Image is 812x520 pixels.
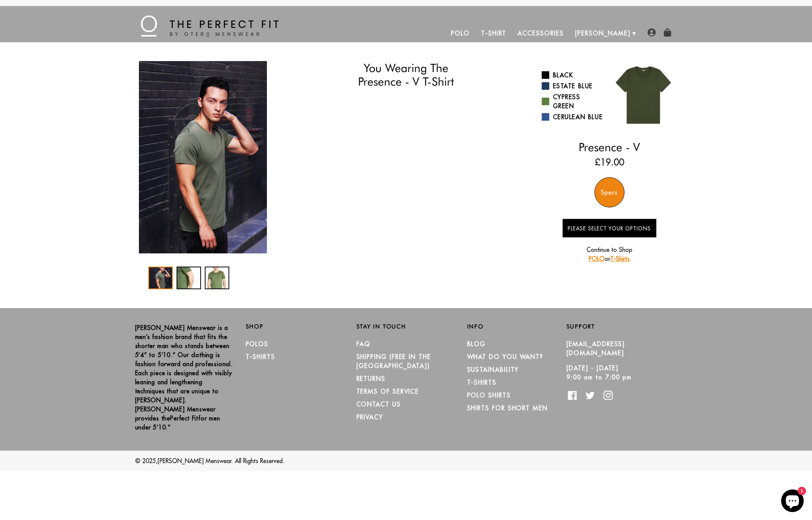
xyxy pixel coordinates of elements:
[148,267,173,289] div: 1 / 3
[467,404,548,412] a: Shirts for Short Men
[317,61,495,89] h1: You Wearing The Presence - V T-Shirt
[135,323,235,432] p: [PERSON_NAME] Menswear is a men’s fashion brand that fits the shorter man who stands between 5’4”...
[170,414,198,422] strong: Perfect Fit
[542,112,604,121] a: Cerulean Blue
[177,267,201,289] div: 2 / 3
[475,24,512,42] a: T-Shirt
[542,140,677,154] h2: Presence - V
[567,364,666,382] p: [DATE] - [DATE] 9:00 am to 7:00 pm
[139,61,267,253] img: IMG_1932_copy_1024x1024_2x_a6c8797d-efed-412e-9b1e-14d81c55f446_340x.jpg
[568,225,651,232] span: Please Select Your Options
[205,267,229,289] div: 3 / 3
[445,24,475,42] a: Polo
[567,340,625,357] a: [EMAIL_ADDRESS][DOMAIN_NAME]
[542,81,604,91] a: Estate Blue
[246,340,269,348] a: Polos
[467,340,486,348] a: Blog
[158,457,232,465] a: [PERSON_NAME] Menswear
[467,323,567,330] h2: Info
[647,28,656,37] img: user-account-icon.png
[609,61,677,129] img: 03.jpg
[562,219,657,238] button: Please Select Your Options
[356,353,431,370] a: SHIPPING (Free in the [GEOGRAPHIC_DATA])
[467,379,497,386] a: T-Shirts
[542,71,604,80] a: Black
[542,92,604,110] a: Cypress Green
[594,177,625,207] div: Specs
[467,353,544,360] a: What Do You Want?
[356,388,419,395] a: TERMS OF SERVICE
[610,255,630,262] a: T-Shirts
[135,456,677,465] p: © 2025, . All Rights Reserved.
[467,366,519,373] a: Sustainability
[356,413,383,421] a: PRIVACY
[356,340,371,348] a: FAQ
[595,155,624,169] ins: £19.00
[562,245,657,263] p: Continue to Shop or
[356,323,456,330] h2: Stay in Touch
[246,323,345,330] h2: Shop
[570,24,636,42] a: [PERSON_NAME]
[663,28,672,37] img: shopping-bag-icon.png
[467,391,511,399] a: Polo Shirts
[512,24,569,42] a: Accessories
[246,353,275,360] a: T-Shirts
[141,15,279,37] img: The Perfect Fit - by Otero Menswear - Logo
[589,255,605,262] a: POLO
[135,61,271,253] div: 1 / 3
[567,323,677,330] h2: Support
[779,489,806,514] inbox-online-store-chat: Shopify online store chat
[356,400,401,408] a: CONTACT US
[356,375,385,382] a: RETURNS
